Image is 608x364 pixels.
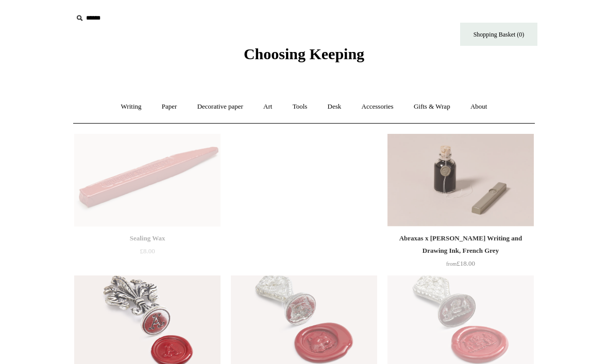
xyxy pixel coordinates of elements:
[74,232,221,274] a: Sealing Wax £8.00
[387,134,534,227] img: Abraxas x Steve Harrison Writing and Drawing Ink, French Grey
[244,45,364,62] span: Choosing Keeping
[352,93,403,120] a: Accessories
[387,134,534,227] a: Abraxas x Steve Harrison Writing and Drawing Ink, French Grey Abraxas x Steve Harrison Writing an...
[446,261,457,267] span: from
[283,93,317,120] a: Tools
[318,93,351,120] a: Desk
[74,134,221,227] a: Sealing Wax Sealing Wax
[74,134,221,227] img: Sealing Wax
[461,93,497,120] a: About
[140,247,155,255] span: £8.00
[244,54,364,61] a: Choosing Keeping
[112,93,151,120] a: Writing
[387,232,534,274] a: Abraxas x [PERSON_NAME] Writing and Drawing Ink, French Grey from£18.00
[153,93,187,120] a: Paper
[404,93,460,120] a: Gifts & Wrap
[77,232,218,245] div: Sealing Wax
[254,93,281,120] a: Art
[188,93,252,120] a: Decorative paper
[460,23,537,46] a: Shopping Basket (0)
[390,232,531,257] div: Abraxas x [PERSON_NAME] Writing and Drawing Ink, French Grey
[446,259,475,267] span: £18.00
